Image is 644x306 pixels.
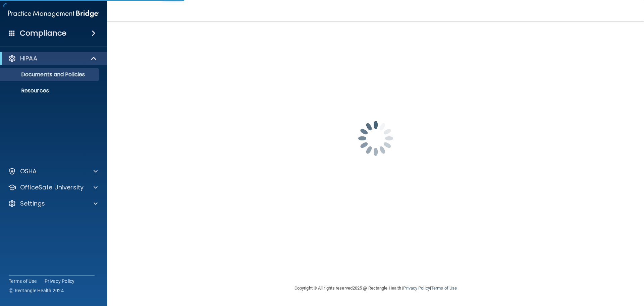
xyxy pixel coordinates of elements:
[4,87,96,94] p: Resources
[253,277,498,299] div: Copyright © All rights reserved 2025 @ Rectangle Health | |
[9,287,64,294] span: Ⓒ Rectangle Health 2024
[8,183,98,191] a: OfficeSafe University
[4,71,96,78] p: Documents and Policies
[9,278,37,285] a: Terms of Use
[20,54,37,62] p: HIPAA
[20,200,45,208] p: Settings
[20,29,66,38] h4: Compliance
[8,200,98,208] a: Settings
[8,7,99,20] img: PMB logo
[20,167,37,175] p: OSHA
[45,278,75,285] a: Privacy Policy
[342,105,409,172] img: spinner.e123f6fc.gif
[20,183,84,191] p: OfficeSafe University
[8,54,97,62] a: HIPAA
[403,286,430,291] a: Privacy Policy
[8,167,98,175] a: OSHA
[431,286,457,291] a: Terms of Use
